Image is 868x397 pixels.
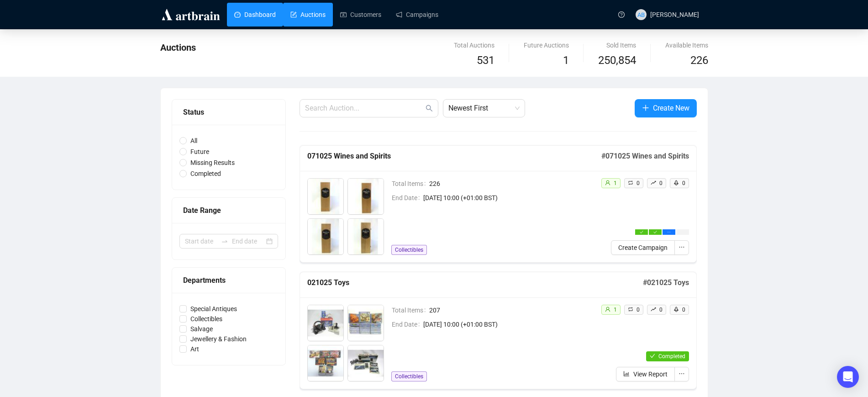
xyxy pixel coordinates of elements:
[308,305,343,341] img: 6001_1.jpg
[650,353,655,359] span: check
[392,193,423,203] span: End Date
[454,40,494,50] div: Total Auctions
[392,305,429,315] span: Total Items
[673,180,679,185] span: rocket
[477,54,494,67] span: 531
[653,230,657,234] span: check
[183,106,274,118] div: Status
[187,324,216,334] span: Salvage
[305,103,424,114] input: Search Auction...
[667,230,671,234] span: ellipsis
[614,307,617,313] span: 1
[300,145,697,263] a: 071025 Wines and Spirits#071025 Wines and SpiritsTotal Items226End Date[DATE] 10:00 (+01:00 BST)C...
[618,243,668,253] span: Create Campaign
[187,147,213,157] span: Future
[187,169,225,179] span: Completed
[423,193,594,203] span: [DATE] 10:00 (+01:00 BST)
[187,314,226,324] span: Collectibles
[659,180,663,186] span: 0
[682,180,685,186] span: 0
[183,275,274,286] div: Departments
[348,345,384,381] img: 6004_1.jpg
[187,304,241,314] span: Special Antiques
[659,307,663,313] span: 0
[221,238,228,245] span: to
[348,219,384,254] img: 7004_1.jpg
[187,334,250,344] span: Jewellery & Fashion
[185,236,217,246] input: Start date
[651,307,656,312] span: rise
[308,179,343,214] img: 7001_1.jpg
[221,238,228,245] span: swap-right
[628,307,633,312] span: retweet
[187,344,203,354] span: Art
[348,305,384,341] img: 6002_1.jpg
[616,367,675,381] button: View Report
[637,307,640,313] span: 0
[187,158,238,168] span: Missing Results
[340,3,381,26] a: Customers
[423,319,594,329] span: [DATE] 10:00 (+01:00 BST)
[308,219,343,254] img: 7003_1.jpg
[183,205,274,216] div: Date Range
[429,179,594,189] span: 226
[665,40,708,50] div: Available Items
[628,180,633,185] span: retweet
[605,180,610,185] span: user
[308,345,343,381] img: 6003_1.jpg
[673,307,679,312] span: rocket
[392,179,429,189] span: Total Items
[396,3,438,26] a: Campaigns
[563,54,569,67] span: 1
[307,151,601,162] h5: 071025 Wines and Spirits
[290,3,326,26] a: Auctions
[391,371,427,381] span: Collectibles
[658,353,685,360] span: Completed
[524,40,569,50] div: Future Auctions
[679,371,685,377] span: ellipsis
[837,366,859,388] div: Open Intercom Messenger
[682,307,685,313] span: 0
[618,11,625,18] span: question-circle
[650,11,699,18] span: [PERSON_NAME]
[601,151,689,162] h5: # 071025 Wines and Spirits
[637,10,645,19] span: AB
[653,102,689,114] span: Create New
[623,371,630,377] span: bar-chart
[448,100,520,117] span: Newest First
[391,245,427,255] span: Collectibles
[642,104,649,111] span: plus
[643,277,689,288] h5: # 021025 Toys
[234,3,276,26] a: Dashboard
[637,180,640,186] span: 0
[679,244,685,250] span: ellipsis
[392,319,423,329] span: End Date
[348,179,384,214] img: 7002_1.jpg
[598,52,636,69] span: 250,854
[605,307,610,312] span: user
[307,277,643,288] h5: 021025 Toys
[232,236,264,246] input: End date
[651,180,656,185] span: rise
[187,136,201,146] span: All
[633,369,668,379] span: View Report
[426,105,433,112] span: search
[614,180,617,186] span: 1
[690,54,708,67] span: 226
[611,240,675,255] button: Create Campaign
[635,99,697,117] button: Create New
[598,40,636,50] div: Sold Items
[640,230,643,234] span: check
[160,7,221,22] img: logo
[429,305,594,315] span: 207
[160,42,196,53] span: Auctions
[300,272,697,389] a: 021025 Toys#021025 ToysTotal Items207End Date[DATE] 10:00 (+01:00 BST)Collectiblesuser1retweet0ri...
